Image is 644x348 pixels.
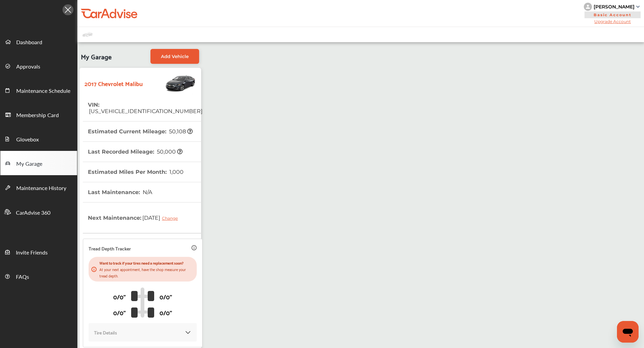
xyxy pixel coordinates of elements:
img: tire_track_logo.b900bcbc.svg [131,287,154,318]
img: KOKaJQAAAABJRU5ErkJggg== [185,329,191,336]
th: Last Recorded Mileage : [88,142,183,162]
span: Add Vehicle [161,54,189,59]
p: Tire Details [94,328,117,336]
span: 50,108 [168,128,193,135]
a: My Garage [0,151,77,175]
iframe: Button to launch messaging window [617,321,639,343]
span: Basic Account [585,11,641,18]
span: Approvals [16,62,40,71]
span: Glovebox [16,135,39,144]
th: Estimated Miles Per Month : [88,162,184,182]
span: 1,000 [168,169,184,175]
span: Maintenance History [16,184,66,193]
a: Approvals [0,54,77,78]
div: Change [162,216,181,221]
p: 0/0" [113,291,126,302]
p: Tread Depth Tracker [89,244,131,252]
span: CarAdvise 360 [16,209,50,217]
span: Invite Friends [16,248,48,257]
span: [DATE] [141,209,183,226]
img: Vehicle [143,71,196,95]
th: Last Maintenance : [88,182,152,202]
span: 50,000 [156,149,183,155]
a: Add Vehicle [150,49,199,64]
span: Dashboard [16,38,42,47]
p: 0/0" [160,291,172,302]
img: sCxJUJ+qAmfqhQGDUl18vwLg4ZYJ6CxN7XmbOMBAAAAAElFTkSuQmCC [636,6,640,8]
p: Want to track if your tires need a replacement soon? [99,260,194,266]
div: [PERSON_NAME] [594,4,635,10]
span: Membership Card [16,111,59,120]
p: 0/0" [113,307,126,318]
span: [US_VEHICLE_IDENTIFICATION_NUMBER] [88,108,202,114]
span: N/A [142,189,152,195]
img: placeholder_car.fcab19be.svg [82,30,93,39]
span: My Garage [16,160,42,168]
a: Membership Card [0,102,77,127]
p: 0/0" [160,307,172,318]
th: Next Maintenance : [88,203,183,233]
span: Upgrade Account [584,19,641,24]
a: Glovebox [0,127,77,151]
img: Icon.5fd9dcc7.svg [63,4,73,15]
span: FAQs [16,273,29,282]
a: Dashboard [0,29,77,54]
img: knH8PDtVvWoAbQRylUukY18CTiRevjo20fAtgn5MLBQj4uumYvk2MzTtcAIzfGAtb1XOLVMAvhLuqoNAbL4reqehy0jehNKdM... [584,3,592,11]
a: Maintenance Schedule [0,78,77,102]
strong: 2017 Chevrolet Malibu [85,78,143,88]
p: At your next appointment, have the shop measure your tread depth. [99,266,194,279]
span: Maintenance Schedule [16,87,70,96]
span: My Garage [81,49,112,64]
th: Estimated Current Mileage : [88,122,193,141]
th: VIN : [88,95,202,121]
a: Maintenance History [0,175,77,199]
